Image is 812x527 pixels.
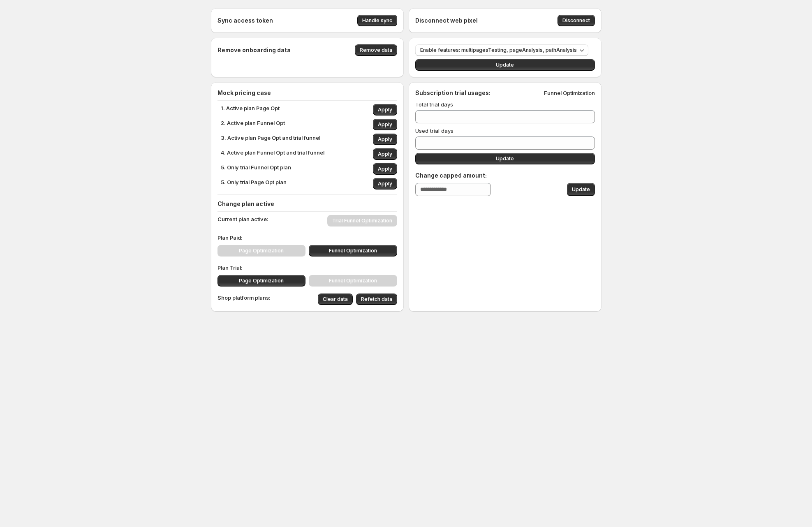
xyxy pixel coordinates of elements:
span: Clear data [323,296,348,303]
button: Update [567,183,595,196]
button: Apply [373,134,397,145]
span: Apply [378,136,392,143]
span: Used trial days [415,127,453,134]
button: Update [415,59,595,71]
p: 1. Active plan Page Opt [221,104,280,116]
p: 5. Only trial Page Opt plan [221,178,287,190]
button: Remove data [355,44,397,56]
p: 2. Active plan Funnel Opt [221,119,285,130]
span: Funnel Optimization [329,247,377,254]
p: Plan Trial: [217,263,397,272]
span: Total trial days [415,101,453,108]
button: Page Optimization [217,275,306,287]
p: Plan Paid: [217,233,397,242]
button: Clear data [318,294,353,305]
span: Apply [378,180,392,187]
button: Disconnect [558,15,595,26]
button: Enable features: multipagesTesting, pageAnalysis, pathAnalysis [415,44,588,56]
h4: Subscription trial usages: [415,89,490,97]
h4: Sync access token [217,16,273,25]
button: Update [415,153,595,164]
h4: Mock pricing case [217,89,397,97]
button: Apply [373,104,397,116]
h4: Disconnect web pixel [415,16,478,25]
p: Shop platform plans: [217,294,271,305]
p: 3. Active plan Page Opt and trial funnel [221,134,320,145]
span: Handle sync [362,17,392,24]
span: Disconnect [562,17,590,24]
p: 5. Only trial Funnel Opt plan [221,163,291,175]
p: Funnel Optimization [544,89,595,97]
span: Refetch data [361,296,392,303]
span: Update [496,155,514,162]
span: Update [496,62,514,68]
span: Apply [378,106,392,113]
button: Refetch data [356,294,397,305]
button: Funnel Optimization [309,245,397,257]
button: Apply [373,163,397,175]
span: Remove data [360,47,392,53]
h4: Change capped amount: [415,171,595,180]
button: Handle sync [357,15,397,26]
span: Apply [378,151,392,157]
span: Update [572,186,590,193]
span: Apply [378,121,392,128]
span: Page Optimization [239,277,284,284]
span: Enable features: multipagesTesting, pageAnalysis, pathAnalysis [420,47,577,53]
p: 4. Active plan Funnel Opt and trial funnel [221,148,324,160]
button: Apply [373,178,397,190]
p: Current plan active: [217,215,268,227]
h4: Remove onboarding data [217,46,291,54]
button: Apply [373,148,397,160]
button: Apply [373,119,397,130]
h4: Change plan active [217,200,397,208]
span: Apply [378,166,392,172]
